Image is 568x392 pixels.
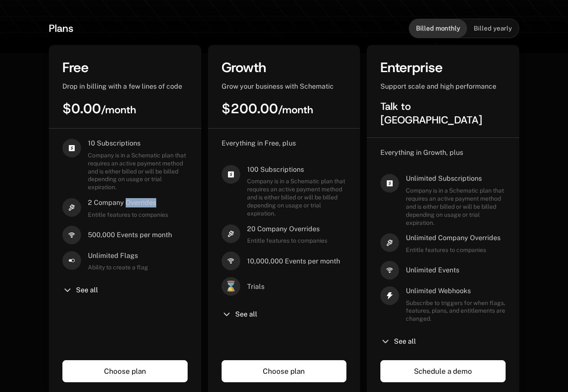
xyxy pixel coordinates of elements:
span: Talk to [GEOGRAPHIC_DATA] [380,100,482,127]
span: 10,000,000 Events per month [247,257,340,266]
span: Ability to create a flag [88,263,148,272]
i: hammer [222,224,240,243]
span: See all [235,311,257,318]
span: Unlimited Events [406,266,459,275]
span: Billed monthly [416,24,460,33]
i: cashapp [222,165,240,184]
i: signal [380,261,399,280]
span: Enterprise [380,59,443,76]
span: Company is in a Schematic plan that requires an active payment method and is either billed or wil... [406,187,506,227]
i: chevron-down [222,309,232,319]
span: Unlimited Webhooks [406,286,506,296]
i: signal [222,252,240,270]
i: thunder [380,286,399,305]
span: 10 Subscriptions [88,139,188,148]
span: See all [76,287,98,294]
span: $0.00 [62,100,136,118]
i: cashapp [380,174,399,193]
span: Grow your business with Schematic [222,82,334,90]
span: Everything in Free, plus [222,139,296,147]
span: 100 Subscriptions [247,165,347,174]
span: 500,000 Events per month [88,230,172,240]
span: Entitle features to companies [88,211,168,219]
a: Schedule a demo [380,360,506,382]
span: Trials [247,282,264,291]
span: Unlimited Company Overrides [406,233,501,243]
span: ⌛ [222,277,240,296]
sub: / month [278,103,313,117]
span: Plans [49,22,73,35]
span: Subscribe to triggers for when flags, features, plans, and entitlements are changed. [406,299,506,323]
span: Entitle features to companies [247,237,327,245]
span: Entitle features to companies [406,246,501,254]
span: Billed yearly [474,24,512,33]
sub: / month [101,103,136,117]
i: cashapp [62,139,81,157]
i: boolean-on [62,251,81,270]
span: 2 Company Overrides [88,198,168,207]
span: Unlimited Subscriptions [406,174,506,183]
i: chevron-down [62,285,73,295]
span: $200.00 [222,100,313,118]
span: Support scale and high performance [380,82,496,90]
span: See all [394,338,416,345]
span: Growth [222,59,266,76]
span: 20 Company Overrides [247,224,327,234]
a: Choose plan [222,360,347,382]
i: hammer [380,233,399,252]
i: hammer [62,198,81,217]
a: Choose plan [62,360,188,382]
i: chevron-down [380,336,391,347]
span: Free [62,59,89,76]
span: Company is in a Schematic plan that requires an active payment method and is either billed or wil... [88,151,188,191]
span: Unlimited Flags [88,251,148,260]
span: Everything in Growth, plus [380,148,463,157]
span: Drop in billing with a few lines of code [62,82,182,90]
span: Company is in a Schematic plan that requires an active payment method and is either billed or wil... [247,177,347,217]
i: signal [62,226,81,244]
